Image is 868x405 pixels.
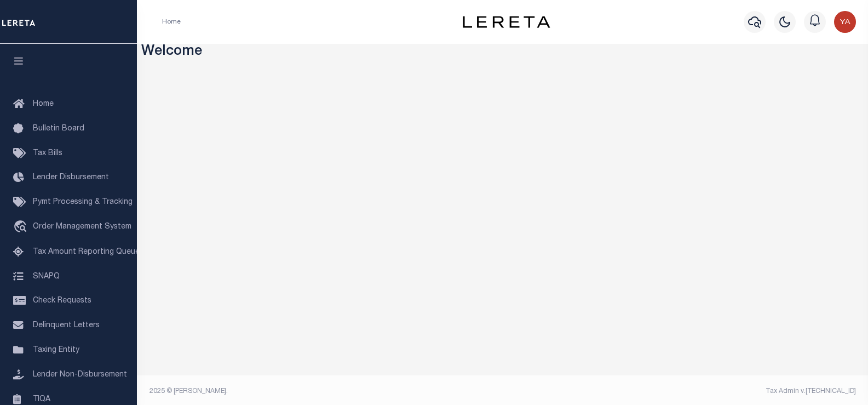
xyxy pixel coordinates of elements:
span: Tax Amount Reporting Queue [33,248,140,256]
span: Delinquent Letters [33,322,100,329]
h3: Welcome [141,44,864,61]
span: SNAPQ [33,272,60,280]
i: travel_explore [13,220,31,235]
span: TIQA [33,395,50,403]
span: Check Requests [33,297,91,305]
span: Order Management System [33,223,131,231]
img: logo-dark.svg [463,16,550,28]
div: Tax Admin v.[TECHNICAL_ID] [511,386,856,396]
span: Pymt Processing & Tracking [33,198,133,206]
span: Bulletin Board [33,125,84,133]
span: Lender Non-Disbursement [33,371,127,379]
div: 2025 © [PERSON_NAME]. [141,386,503,396]
span: Tax Bills [33,150,62,157]
span: Lender Disbursement [33,174,109,181]
span: Home [33,100,54,108]
span: Taxing Entity [33,346,79,354]
img: svg+xml;base64,PHN2ZyB4bWxucz0iaHR0cDovL3d3dy53My5vcmcvMjAwMC9zdmciIHBvaW50ZXItZXZlbnRzPSJub25lIi... [834,11,856,33]
li: Home [162,17,181,27]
